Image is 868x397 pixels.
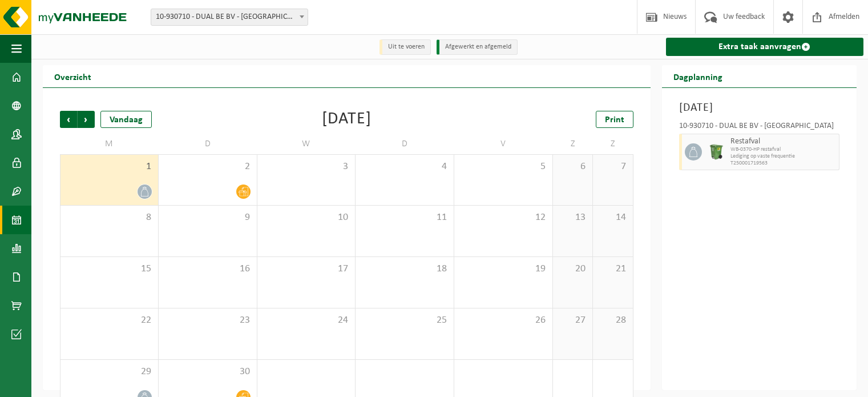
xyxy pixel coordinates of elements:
span: 26 [460,314,547,327]
span: 5 [460,161,547,173]
span: 4 [361,161,448,173]
span: 2 [164,161,251,173]
span: 21 [599,263,627,275]
img: WB-0370-HPE-GN-50 [708,143,725,161]
span: 29 [66,366,152,378]
span: 24 [263,314,350,327]
li: Uit te voeren [380,39,431,55]
span: 7 [599,161,627,173]
span: 11 [361,211,448,224]
span: 8 [66,211,152,224]
h3: [DATE] [679,99,840,117]
span: 15 [66,263,152,275]
span: Volgende [78,111,95,128]
td: V [454,134,553,154]
span: 1 [66,161,152,173]
span: 20 [559,263,587,275]
span: 6 [559,161,587,173]
span: 18 [361,263,448,275]
span: 17 [263,263,350,275]
h2: Overzicht [43,65,103,87]
span: 19 [460,263,547,275]
span: 27 [559,314,587,327]
div: 10-930710 - DUAL BE BV - [GEOGRAPHIC_DATA] [679,122,840,134]
h2: Dagplanning [662,65,734,87]
li: Afgewerkt en afgemeld [437,39,518,55]
span: Lediging op vaste frequentie [730,153,837,160]
div: Vandaag [100,111,152,128]
span: 10-930710 - DUAL BE BV - DENDERMONDE [151,9,308,25]
span: 9 [164,211,251,224]
span: 14 [599,211,627,224]
td: Z [593,134,633,154]
td: W [257,134,356,154]
span: 13 [559,211,587,224]
span: 16 [164,263,251,275]
span: 10 [263,211,350,224]
span: 12 [460,211,547,224]
a: Extra taak aanvragen [666,38,864,56]
span: WB-0370-HP restafval [730,146,837,153]
span: 25 [361,314,448,327]
span: 3 [263,161,350,173]
span: Restafval [730,137,837,146]
span: 30 [164,366,251,378]
span: 22 [66,314,152,327]
td: D [356,134,454,154]
a: Print [596,111,633,128]
span: Vorige [60,111,77,128]
div: [DATE] [322,111,372,128]
td: D [159,134,257,154]
td: M [60,134,159,154]
span: 23 [164,314,251,327]
span: 28 [599,314,627,327]
span: Print [605,115,624,125]
span: 10-930710 - DUAL BE BV - DENDERMONDE [151,9,308,26]
td: Z [553,134,593,154]
span: T250001719563 [730,160,837,167]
